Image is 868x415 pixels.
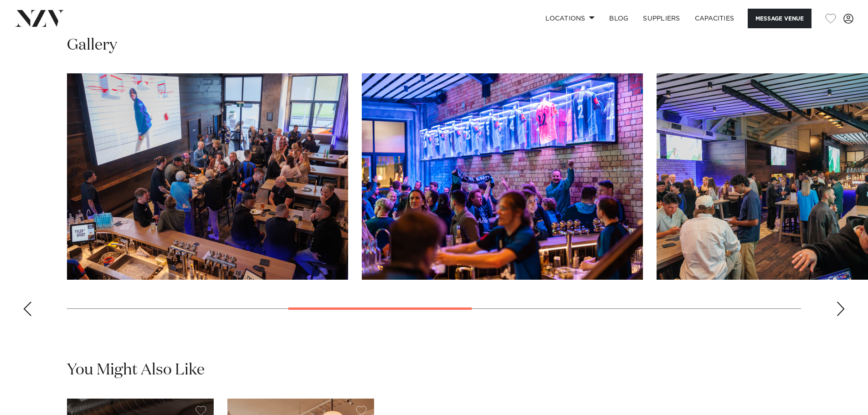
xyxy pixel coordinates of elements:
button: Message Venue [748,9,812,28]
swiper-slide: 5 / 10 [362,73,643,280]
a: BLOG [602,9,636,28]
h2: Gallery [67,35,117,56]
a: Locations [538,9,602,28]
img: nzv-logo.png [15,10,64,26]
a: SUPPLIERS [636,9,687,28]
h2: You Might Also Like [67,360,205,380]
swiper-slide: 4 / 10 [67,73,348,280]
a: Capacities [688,9,742,28]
